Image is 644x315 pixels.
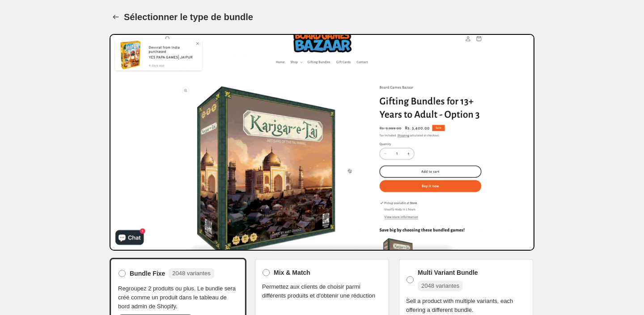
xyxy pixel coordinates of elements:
[172,270,210,277] span: 2048 variantes
[418,268,478,277] span: Multi Variant Bundle
[110,34,534,251] img: Bundle Preview
[274,268,310,277] span: Mix & Match
[262,282,382,300] span: Permettez aux clients de choisir parmi différents produits et d'obtenir une réduction
[124,12,253,22] h1: Sélectionner le type de bundle
[130,269,165,278] span: Bundle Fixe
[110,11,122,23] button: Back
[421,282,459,289] span: 2048 variantes
[406,297,526,315] span: Sell a product with multiple variants, each offering a different bundle.
[118,284,238,311] span: Regroupez 2 produits ou plus. Le bundle sera créé comme un produit dans le tableau de bord admin ...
